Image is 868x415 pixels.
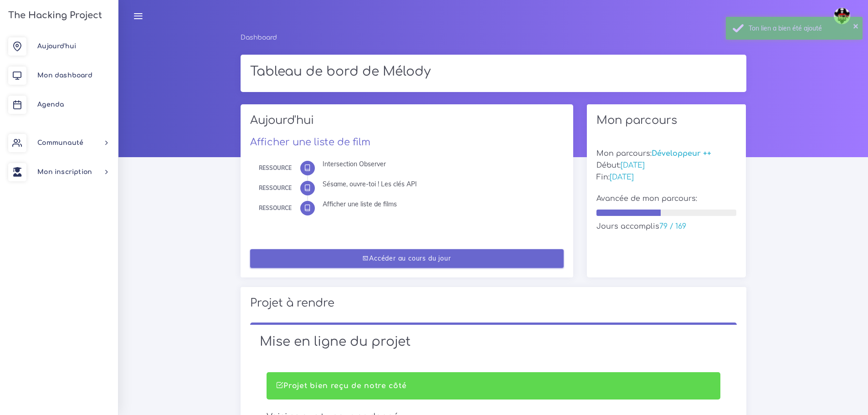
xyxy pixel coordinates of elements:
h5: Jours accomplis [596,222,737,231]
span: Communauté [37,139,83,146]
div: Sésame, ouvre-toi ! Les clés API [323,181,557,187]
span: Développeur ++ [652,149,711,158]
span: [DATE] [610,173,634,181]
span: Aujourd'hui [37,43,76,50]
span: Mon inscription [37,169,92,175]
h1: Mise en ligne du projet [260,334,727,350]
span: 79 / 169 [659,222,686,231]
h2: Projet à rendre [250,297,737,310]
h3: The Hacking Project [5,10,102,20]
div: Afficher une liste de films [323,201,557,207]
span: Agenda [37,101,64,108]
h5: Fin: [596,173,737,182]
div: Ton lien a bien été ajouté [749,24,856,33]
span: Mon dashboard [37,72,92,79]
div: Ressource [259,183,292,193]
a: Dashboard [241,34,277,41]
a: Afficher une liste de film [250,137,370,148]
h5: Avancée de mon parcours: [596,195,737,203]
h5: Début: [596,161,737,170]
div: Ressource [259,203,292,213]
span: [DATE] [621,161,645,169]
h1: Tableau de bord de Mélody [250,64,737,80]
h5: Mon parcours: [596,149,737,158]
h2: Aujourd'hui [250,114,564,133]
div: Intersection Observer [323,161,557,167]
h2: Mon parcours [596,114,737,127]
div: Ressource [259,163,292,173]
img: avatar [834,8,850,24]
button: × [853,21,858,30]
a: Accéder au cours du jour [250,249,564,268]
h4: Projet bien reçu de notre côté [276,382,711,390]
